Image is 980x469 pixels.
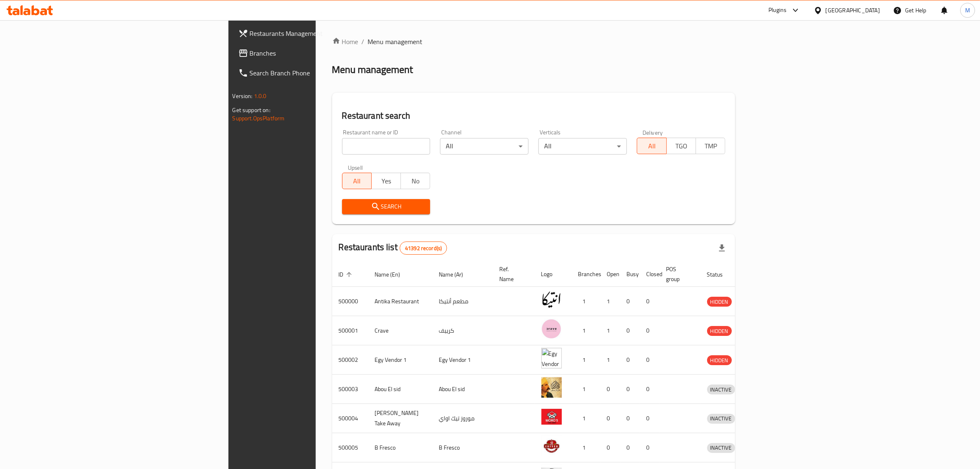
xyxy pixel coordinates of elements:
img: Abou El sid [541,377,562,398]
span: Menu management [368,37,423,47]
td: B Fresco [368,433,433,462]
span: Get support on: [233,105,270,115]
td: B Fresco [433,433,493,462]
td: 1 [572,375,601,404]
td: Egy Vendor 1 [368,345,433,375]
a: Search Branch Phone [232,63,392,83]
th: Branches [572,262,601,287]
td: كرييف [433,316,493,345]
td: مطعم أنتيكا [433,287,493,316]
span: Name (En) [375,270,411,279]
th: Logo [535,262,572,287]
div: Plugins [768,5,787,15]
span: All [640,140,663,152]
td: 0 [620,345,640,375]
td: 1 [572,404,601,433]
td: 1 [601,345,620,375]
img: Antika Restaurant [541,289,562,310]
span: TMP [699,140,722,152]
div: HIDDEN [707,355,732,365]
button: No [400,173,430,189]
div: All [538,138,627,155]
span: No [404,175,427,187]
div: All [440,138,528,155]
button: Yes [371,173,401,189]
td: موروز تيك اواي [433,404,493,433]
button: All [637,138,666,154]
span: INACTIVE [707,443,735,453]
span: Restaurants Management [250,28,386,38]
td: 0 [640,404,660,433]
td: 0 [601,375,620,404]
span: All [346,175,368,187]
span: HIDDEN [707,297,732,307]
span: 41392 record(s) [400,244,447,252]
td: 0 [620,375,640,404]
td: Abou El sid [368,375,433,404]
td: 0 [640,345,660,375]
span: Name (Ar) [439,270,474,279]
span: Ref. Name [500,264,525,284]
label: Delivery [642,129,663,135]
div: [GEOGRAPHIC_DATA] [826,6,880,15]
td: 0 [620,316,640,345]
span: INACTIVE [707,414,735,423]
span: 1.0.0 [254,91,267,101]
td: Egy Vendor 1 [433,345,493,375]
input: Search for restaurant name or ID.. [342,138,431,155]
img: Moro's Take Away [541,406,562,427]
h2: Restaurant search [342,110,726,122]
span: M [965,6,970,15]
a: Support.OpsPlatform [233,113,285,124]
img: B Fresco [541,436,562,456]
button: TGO [666,138,696,154]
span: TGO [670,140,693,152]
td: 1 [572,433,601,462]
span: Branches [250,48,386,58]
td: 0 [620,287,640,316]
th: Busy [620,262,640,287]
td: 0 [620,404,640,433]
td: 0 [640,287,660,316]
span: HIDDEN [707,326,732,336]
h2: Restaurants list [339,241,447,255]
div: Export file [712,238,732,258]
span: HIDDEN [707,356,732,365]
label: Upsell [348,164,363,170]
td: Abou El sid [433,375,493,404]
td: Antika Restaurant [368,287,433,316]
div: HIDDEN [707,297,732,307]
button: Search [342,199,431,214]
td: Crave [368,316,433,345]
span: Version: [233,91,253,101]
a: Branches [232,43,392,63]
h2: Menu management [332,63,413,76]
td: 1 [601,287,620,316]
td: 1 [572,316,601,345]
button: All [342,173,372,189]
div: INACTIVE [707,443,735,453]
td: [PERSON_NAME] Take Away [368,404,433,433]
span: Search Branch Phone [250,68,386,78]
td: 0 [640,316,660,345]
a: Restaurants Management [232,23,392,43]
td: 0 [601,433,620,462]
th: Closed [640,262,660,287]
span: ID [339,270,354,279]
td: 0 [640,375,660,404]
button: TMP [696,138,725,154]
th: Open [601,262,620,287]
img: Egy Vendor 1 [541,348,562,368]
td: 0 [640,433,660,462]
span: Yes [375,175,398,187]
td: 1 [572,287,601,316]
span: POS group [666,264,691,284]
nav: breadcrumb [332,37,736,47]
td: 0 [601,404,620,433]
td: 1 [601,316,620,345]
span: Search [349,202,424,212]
span: INACTIVE [707,385,735,394]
